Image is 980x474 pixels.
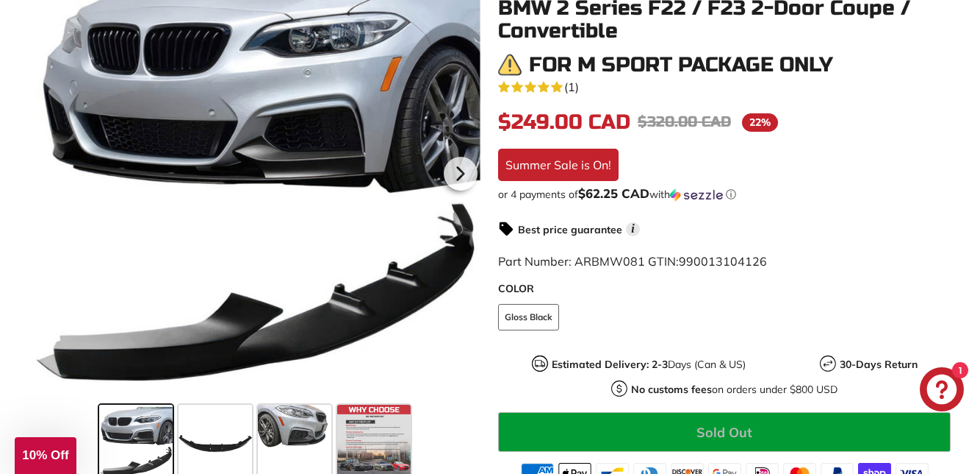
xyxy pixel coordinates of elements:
div: or 4 payments of with [498,187,951,202]
strong: No customs fees [631,383,712,396]
span: (1) [564,78,579,96]
div: Summer Sale is On! [498,149,619,181]
span: i [626,222,640,236]
span: $62.25 CAD [578,185,649,201]
span: Part Number: ARBMW081 GTIN: [498,254,767,269]
span: 10% Off [22,448,68,462]
div: or 4 payments of$62.25 CADwithSezzle Click to learn more about Sezzle [498,187,951,202]
img: warning.png [498,53,522,77]
h3: For M Sport Package only [529,54,833,77]
strong: 30-Days Return [840,358,918,371]
div: 10% Off [15,437,76,474]
inbox-online-store-chat: Shopify online store chat [915,367,968,415]
p: on orders under $800 USD [631,382,837,397]
strong: Estimated Delivery: 2-3 [552,358,668,371]
span: Sold Out [696,424,752,441]
a: 5.0 rating (1 votes) [498,77,951,96]
span: 22% [742,113,778,132]
strong: Best price guarantee [518,223,622,236]
p: Days (Can & US) [552,357,746,372]
label: COLOR [498,281,951,297]
img: Sezzle [670,188,723,202]
span: 990013104126 [679,254,767,269]
span: $320.00 CAD [638,113,731,131]
span: $249.00 CAD [498,110,630,135]
button: Sold Out [498,412,951,452]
